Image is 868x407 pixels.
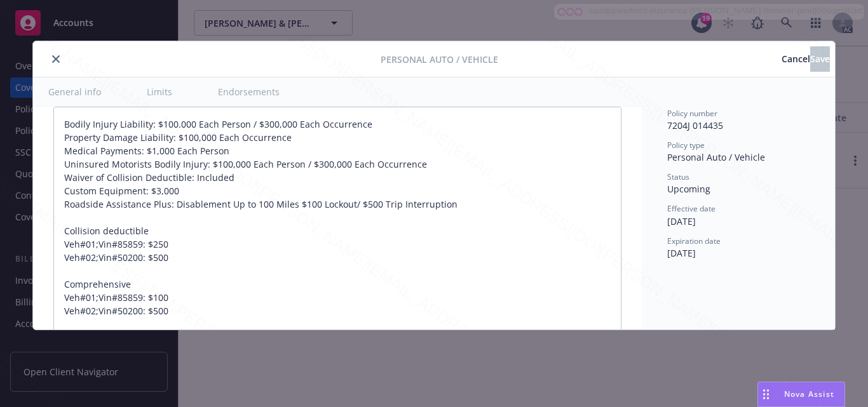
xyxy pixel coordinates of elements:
span: Personal Auto / Vehicle [381,53,498,66]
button: close [48,51,64,67]
span: Upcoming [667,183,710,195]
button: Nova Assist [757,382,845,407]
button: General info [33,77,116,106]
span: Expiration date [667,236,721,246]
span: Save [810,53,830,65]
span: 7204J 014435 [667,119,723,131]
span: Status [667,171,689,182]
span: Policy type [667,140,705,150]
button: Endorsements [203,77,295,106]
div: Drag to move [758,382,774,406]
span: Cancel [782,53,810,65]
button: Cancel [782,46,810,72]
span: [DATE] [667,247,696,259]
span: Effective date [667,203,715,214]
span: Policy number [667,108,717,119]
span: Personal Auto / Vehicle [667,151,765,163]
button: Save [810,46,830,72]
button: Limits [132,77,187,106]
span: [DATE] [667,215,696,227]
span: Nova Assist [784,389,834,399]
